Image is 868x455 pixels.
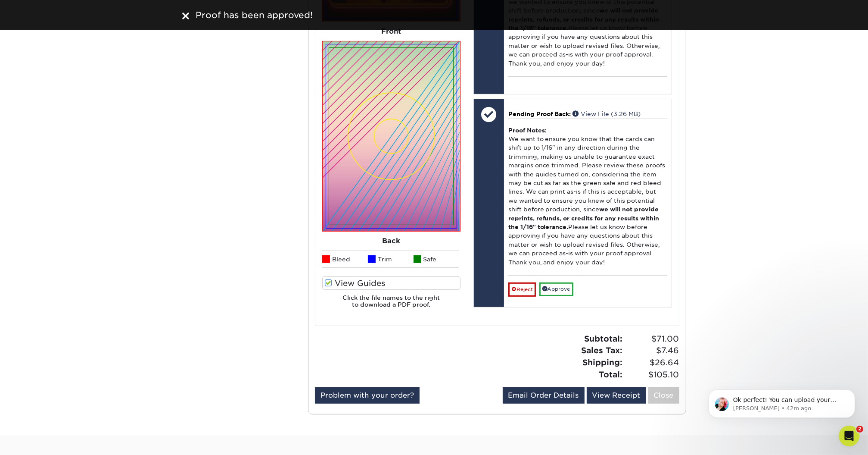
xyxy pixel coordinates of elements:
span: $7.46 [625,345,679,357]
a: View File (3.26 MB) [573,110,641,117]
b: we will not provide reprints, refunds, or credits for any results within the 1/16" tolerance. [508,7,660,31]
a: Problem with your order? [315,387,420,404]
div: Front [322,22,460,41]
span: $26.64 [625,357,679,369]
a: Reject [508,282,536,296]
label: View Guides [322,276,460,290]
div: We want to ensure you know that the cards can shift up to 1/16" in any direction during the trimm... [508,119,667,276]
strong: Proof Notes: [508,127,547,134]
strong: Sales Tax: [582,345,623,355]
a: Close [648,387,679,404]
span: Proof has been approved! [196,10,313,20]
strong: Shipping: [583,358,623,367]
a: Email Order Details [503,387,585,404]
a: Approve [539,282,573,296]
li: Trim [368,251,414,268]
iframe: Intercom live chat [839,426,859,446]
a: View Receipt [587,387,646,404]
span: $71.00 [625,333,679,345]
h6: Click the file names to the right to download a PDF proof. [322,294,460,315]
img: close [182,13,189,19]
li: Safe [414,251,459,268]
li: Bleed [322,251,368,268]
span: 2 [856,426,863,433]
strong: Total: [599,370,623,379]
div: Back [322,232,460,251]
span: Pending Proof Back: [508,110,571,117]
b: we will not provide reprints, refunds, or credits for any results within the 1/16" tolerance. [508,206,660,230]
iframe: Intercom notifications message [696,371,868,432]
span: $105.10 [625,369,679,381]
strong: Subtotal: [585,334,623,343]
